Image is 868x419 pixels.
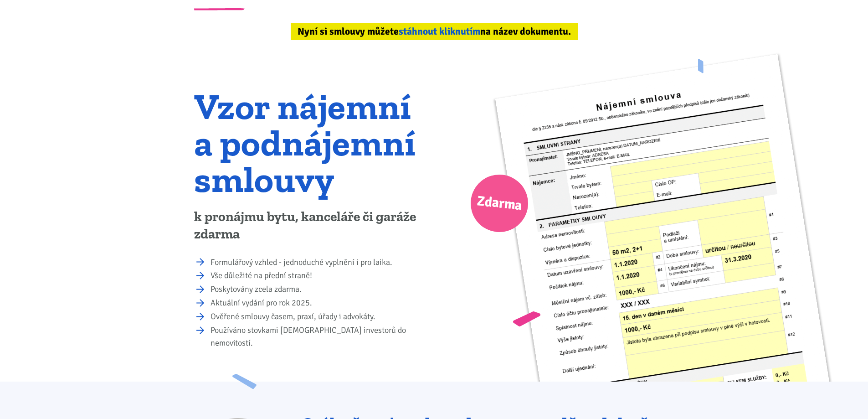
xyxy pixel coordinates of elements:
[211,297,428,310] li: Aktuální vydání pro rok 2025.
[194,208,428,243] p: k pronájmu bytu, kanceláře či garáže zdarma
[211,324,428,350] li: Používáno stovkami [DEMOGRAPHIC_DATA] investorů do nemovitostí.
[291,23,578,40] div: Nyní si smlouvy můžete na název dokumentu.
[399,26,480,37] a: stáhnout kliknutím
[211,269,428,282] li: Vše důležité na přední straně!
[476,189,523,218] span: Zdarma
[211,310,428,323] li: Ověřené smlouvy časem, praxí, úřady i advokáty.
[211,283,428,296] li: Poskytovány zcela zdarma.
[211,256,428,269] li: Formulářový vzhled - jednoduché vyplnění i pro laika.
[194,88,428,197] h1: Vzor nájemní a podnájemní smlouvy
